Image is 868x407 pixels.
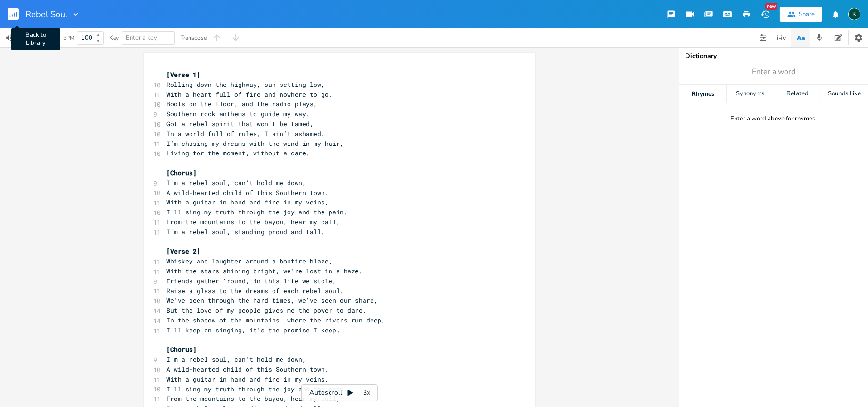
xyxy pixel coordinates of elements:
span: In the shadow of the mountains, where the rivers run deep, [166,316,385,324]
span: Southern rock anthems to guide my way. [166,110,310,118]
span: [Chorus] [166,345,197,354]
div: Share [799,10,815,18]
span: [Verse 1] [166,70,200,79]
span: But the love of my people gives me the power to dare. [166,306,366,314]
span: Raise a glass to the dreams of each rebel soul. [166,287,344,295]
div: 3x [358,384,375,401]
button: Share [780,7,822,22]
span: With a heart full of fire and nowhere to go. [166,90,332,99]
div: Enter a word above for rhymes. [731,115,817,123]
span: From the mountains to the bayou, hear my call, [166,394,340,403]
span: [Verse 2] [166,247,200,255]
span: Living for the moment, without a care. [166,149,310,157]
span: I'm a rebel soul, can’t hold me down, [166,355,306,364]
span: Boots on the floor, and the radio plays, [166,100,317,108]
span: [Chorus] [166,169,197,177]
span: With a guitar in hand and fire in my veins, [166,198,329,206]
div: Dictionary [685,53,862,59]
span: Whiskey and laughter around a bonfire blaze, [166,257,332,265]
span: With a guitar in hand and fire in my veins, [166,375,329,383]
span: In a world full of rules, I ain’t ashamed. [166,129,325,138]
div: Autoscroll [301,384,378,401]
div: Transpose [181,35,207,41]
span: Enter a key [126,34,157,42]
span: I'll sing my truth through the joy and the pain. [166,208,347,216]
span: Got a rebel spirit that won't be tamed, [166,119,314,128]
div: Synonyms [727,85,773,103]
span: I'll keep on singing, it’s the promise I keep. [166,326,340,334]
span: I'm a rebel soul, can’t hold me down, [166,178,306,187]
span: We’ve been through the hard times, we've seen our share, [166,296,378,305]
span: Enter a word [752,67,795,77]
span: I'll sing my truth through the joy and the pain. [166,385,347,393]
span: Friends gather 'round, in this life we stole, [166,277,336,285]
span: Rolling down the highway, sun setting low, [166,80,325,89]
button: New [756,6,775,23]
div: Related [774,85,821,103]
span: From the mountains to the bayou, hear my call, [166,218,340,226]
span: With the stars shining bright, we’re lost in a haze. [166,267,363,275]
div: BPM [63,35,74,41]
button: Back to Library [8,3,26,25]
div: Koval [848,8,860,20]
span: I’m chasing my dreams with the wind in my hair, [166,139,344,148]
div: New [765,3,777,10]
span: A wild-hearted child of this Southern town. [166,188,329,197]
div: Key [109,35,119,41]
span: Rebel Soul [25,10,67,18]
div: Rhymes [679,85,726,103]
div: Sounds Like [821,85,868,103]
span: A wild-hearted child of this Southern town. [166,365,329,373]
button: K [848,3,860,25]
span: I'm a rebel soul, standing proud and tall. [166,228,325,236]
